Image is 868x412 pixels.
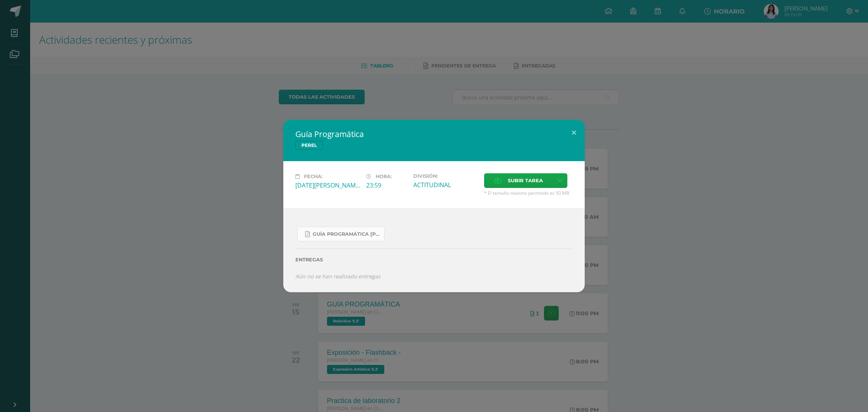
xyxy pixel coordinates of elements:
[295,129,573,139] h2: Guía Programática
[304,174,322,179] span: Fecha:
[413,181,478,189] div: ACTITUDINAL
[295,273,381,280] i: Aún no se han realizado entregas
[366,181,407,189] div: 23:59
[413,173,478,179] label: División:
[297,227,385,241] a: Guía Programática [PERSON_NAME] 5toBach - Bloque 3 - Profe. [PERSON_NAME].pdf
[313,231,381,237] span: Guía Programática [PERSON_NAME] 5toBach - Bloque 3 - Profe. [PERSON_NAME].pdf
[295,257,573,262] label: Entregas
[563,120,585,145] button: Close (Esc)
[295,141,323,150] span: PEREL
[376,174,392,179] span: Hora:
[508,174,543,188] span: Subir tarea
[484,190,573,196] span: * El tamaño máximo permitido es 50 MB
[295,181,360,189] div: [DATE][PERSON_NAME]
